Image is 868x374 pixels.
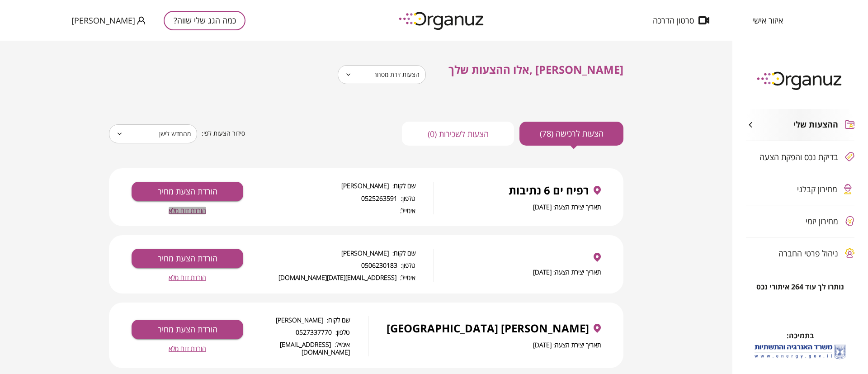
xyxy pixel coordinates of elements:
span: שם לקוח: [PERSON_NAME] [266,249,415,257]
span: תאריך יצירת הצעה: [DATE] [533,341,601,349]
span: ההצעות שלי [793,120,838,130]
span: תאריך יצירת הצעה: [DATE] [533,268,601,276]
span: נותרו לך עוד 264 איתורי נכס [756,283,844,291]
button: סרטון הדרכה [639,16,723,25]
img: logo [392,8,492,33]
button: הצעות לרכישה (78) [519,122,623,146]
button: [PERSON_NAME] [71,15,146,26]
span: אימייל: [EMAIL_ADDRESS][DOMAIN_NAME] [266,341,350,356]
button: הצעות לשכירות (0) [402,122,514,146]
span: [PERSON_NAME] [71,16,135,25]
span: שם לקוח: [PERSON_NAME] [266,316,350,324]
button: איזור אישי [739,16,797,25]
span: טלפון: 0527337770 [266,328,350,336]
button: כמה הגג שלי שווה? [164,11,245,30]
button: הורדת הצעת מחיר [132,182,243,201]
span: טלפון: 0525263591 [266,194,415,202]
button: הורדת הצעת מחיר [132,320,243,339]
span: בתמיכה: [787,331,814,341]
div: הצעות זירת מסחר [338,62,426,87]
button: בדיקת נכס והפקת הצעה [746,141,854,173]
span: איזור אישי [752,16,783,25]
span: [PERSON_NAME] [GEOGRAPHIC_DATA] [387,322,589,335]
span: רפיח ים 6 נתיבות [509,184,589,197]
span: אימייל: [EMAIL_ADDRESS][DATE][DOMAIN_NAME] [266,274,415,281]
span: טלפון: 0506230183 [266,261,415,269]
span: אימייל: [266,207,415,214]
button: ההצעות שלי [746,109,854,141]
span: בדיקת נכס והפקת הצעה [759,152,838,161]
button: הורדת דוח מלא [169,207,206,214]
button: הורדת דוח מלא [169,274,206,281]
span: תאריך יצירת הצעה: [DATE] [533,203,601,211]
span: [PERSON_NAME] ,אלו ההצעות שלך [448,62,623,77]
span: שם לקוח: [PERSON_NAME] [266,182,415,189]
img: לוגו משרד האנרגיה [753,341,848,362]
button: הורדת הצעת מחיר [132,249,243,268]
span: סידור הצעות לפי: [202,129,245,138]
span: סרטון הדרכה [653,16,694,25]
img: logo [750,68,850,93]
div: מהחדש לישן [109,121,197,147]
button: הורדת דוח מלא [169,345,206,352]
